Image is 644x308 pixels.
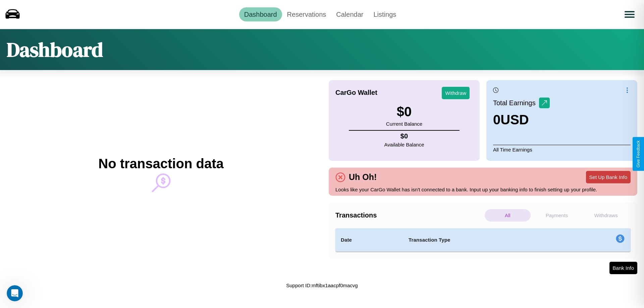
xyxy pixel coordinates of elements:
[386,119,422,128] p: Current Balance
[442,87,470,99] button: Withdraw
[368,7,401,21] a: Listings
[409,236,561,244] h4: Transaction Type
[586,171,631,183] button: Set Up Bank Info
[620,5,639,24] button: Open menu
[493,97,539,109] p: Total Earnings
[583,209,629,222] p: Withdraws
[98,156,223,171] h2: No transaction data
[335,211,483,219] h4: Transactions
[286,281,358,290] p: Support ID: mftibx1aacpf0macvg
[384,140,424,149] p: Available Balance
[384,132,424,140] h4: $ 0
[335,185,631,194] p: Looks like your CarGo Wallet has isn't connected to a bank. Input up your banking info to finish ...
[345,172,380,182] h4: Uh Oh!
[7,36,103,63] h1: Dashboard
[493,145,631,154] p: All Time Earnings
[239,7,282,21] a: Dashboard
[7,285,23,301] iframe: Intercom live chat
[282,7,331,21] a: Reservations
[636,140,641,168] div: Give Feedback
[609,262,637,274] button: Bank Info
[386,104,422,119] h3: $ 0
[335,228,631,252] table: simple table
[331,7,368,21] a: Calendar
[493,112,550,127] h3: 0 USD
[534,209,580,222] p: Payments
[485,209,531,222] p: All
[341,236,398,244] h4: Date
[335,89,377,97] h4: CarGo Wallet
